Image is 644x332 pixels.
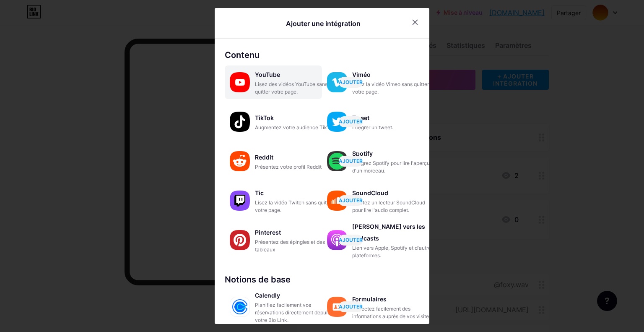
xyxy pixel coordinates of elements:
font: Lisez des vidéos YouTube sans quitter votre page. [255,81,327,95]
font: Pinterest [255,229,281,236]
font: AJOUTER [339,158,363,164]
font: AJOUTER [339,303,363,310]
font: Formulaires [352,295,387,303]
font: [PERSON_NAME] vers les podcasts [352,223,425,242]
img: tiktok [230,112,250,132]
button: AJOUTER [339,116,363,127]
font: Ajoutez un lecteur SoundCloud pour lire l'audio complet. [352,199,425,213]
font: AJOUTER [339,197,363,204]
font: AJOUTER [339,237,363,243]
font: Lien vers Apple, Spotify et d'autres plateformes. [352,245,434,259]
font: YouTube [255,71,280,78]
button: AJOUTER [339,77,363,88]
img: gazouillement [327,112,347,132]
font: Présentez des épingles et des tableaux [255,239,325,253]
font: AJOUTER [339,79,363,85]
font: Tweet [352,114,369,121]
font: Lisez la vidéo Vimeo sans quitter votre page. [352,81,429,95]
img: Soundcloud [327,191,347,211]
img: Reddit [230,151,250,171]
font: Présentez votre profil Reddit [255,164,322,170]
font: TikTok [255,114,274,121]
img: YouTube [230,72,250,92]
font: Intégrez Spotify pour lire l'aperçu d'un morceau. [352,160,430,174]
font: SoundCloud [352,189,388,196]
img: viméo [327,72,347,92]
button: AJOUTER [339,195,363,206]
font: Reddit [255,154,273,161]
font: AJOUTER [339,118,363,125]
img: Pinterest [230,230,250,250]
font: Calendly [255,292,280,299]
font: Collectez facilement des informations auprès de vos visiteurs [352,306,436,319]
font: Ajouter une intégration [286,19,361,28]
font: Lisez la vidéo Twitch sans quitter votre page. [255,199,333,213]
font: Notions de base [225,274,291,285]
img: calendairement [230,297,250,317]
img: formes [327,297,347,317]
font: Tic [255,189,264,196]
img: tic [230,191,250,211]
font: Contenu [225,50,260,60]
button: AJOUTER [339,156,363,167]
button: AJOUTER [339,301,363,312]
font: Spotify [352,150,373,157]
img: Spotify [327,151,347,171]
font: Augmentez votre audience TikTok [255,124,335,131]
img: liens de podcast [327,230,347,250]
font: Viméo [352,71,371,78]
font: Intégrer un tweet. [352,124,393,131]
font: Planifiez facilement vos réservations directement depuis votre Bio Link. [255,302,330,323]
button: AJOUTER [339,235,363,246]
